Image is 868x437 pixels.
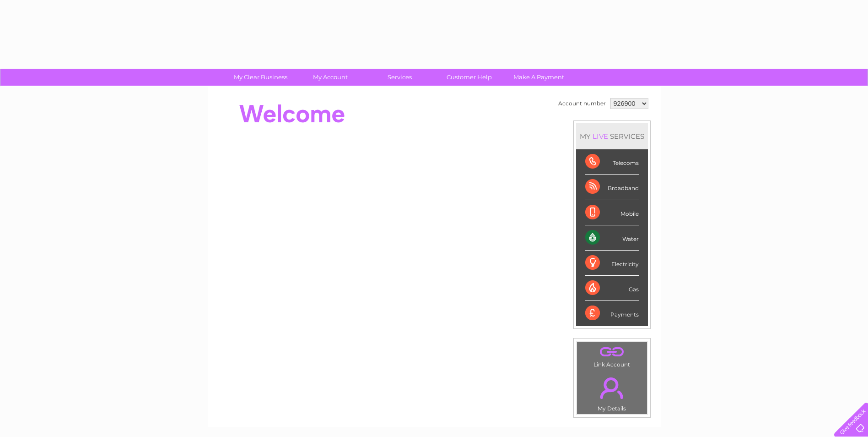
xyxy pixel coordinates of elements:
a: Make A Payment [501,69,577,86]
div: Electricity [585,251,639,276]
a: My Account [292,69,368,86]
div: MY SERVICES [576,123,648,149]
div: Water [585,225,639,251]
a: . [579,372,645,404]
td: Account number [556,96,608,111]
td: My Details [577,370,647,415]
a: . [579,344,645,360]
div: LIVE [591,132,610,141]
div: Gas [585,276,639,301]
div: Broadband [585,175,639,200]
a: Services [362,69,437,86]
td: Link Account [577,341,647,370]
a: My Clear Business [223,69,298,86]
div: Telecoms [585,149,639,175]
div: Payments [585,301,639,326]
div: Mobile [585,200,639,225]
a: Customer Help [431,69,507,86]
